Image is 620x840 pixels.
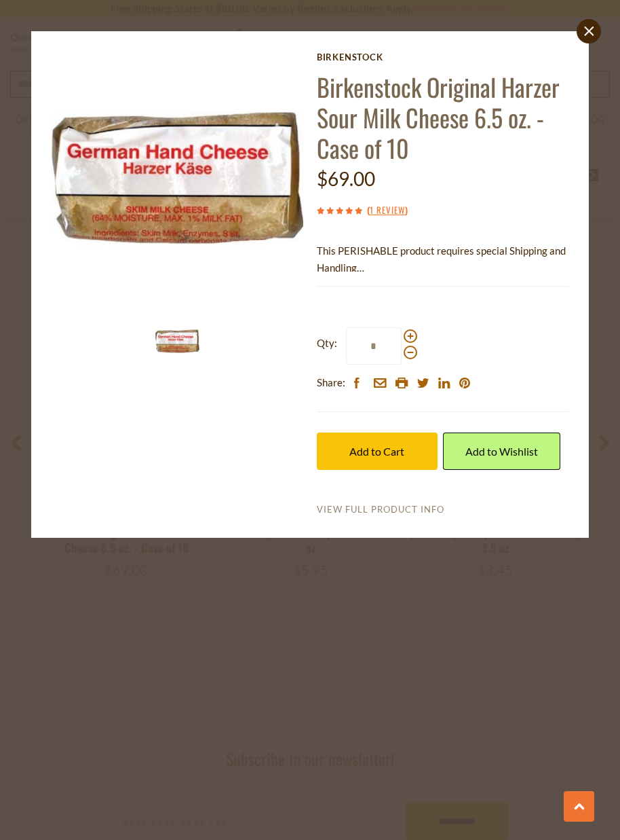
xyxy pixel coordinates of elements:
[317,374,345,391] span: Share:
[317,433,438,470] button: Add to Cart
[155,319,199,363] img: Birkenstock Original Harzer Sour Milk Cheese
[370,203,405,218] a: 1 Review
[443,433,560,470] a: Add to Wishlist
[349,445,404,458] span: Add to Cart
[346,327,402,365] input: Qty:
[317,335,337,352] strong: Qty:
[367,203,408,217] span: ( )
[317,504,444,516] a: View Full Product Info
[317,242,569,276] p: This PERISHABLE product requires special Shipping and Handling
[317,167,375,190] span: $69.00
[317,52,569,62] a: Birkenstock
[52,52,304,304] img: Birkenstock Original Harzer Sour Milk Cheese
[317,69,560,166] a: Birkenstock Original Harzer Sour Milk Cheese 6.5 oz. - Case of 10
